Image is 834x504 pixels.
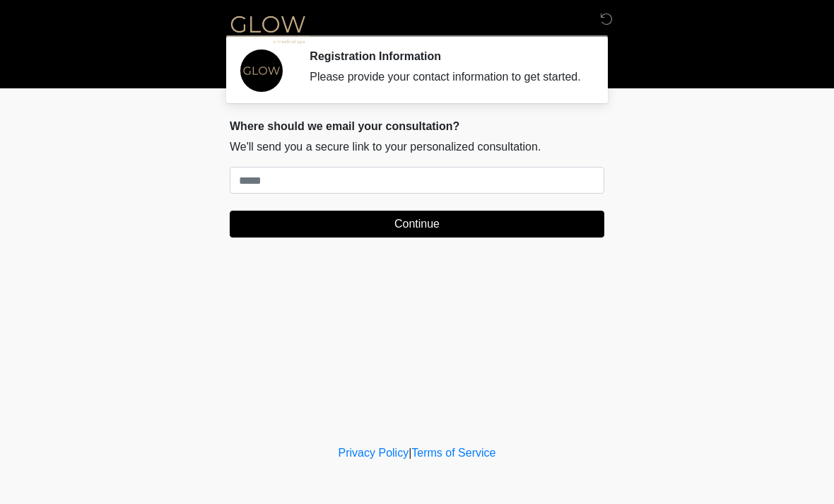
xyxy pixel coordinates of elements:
[240,49,283,92] img: Agent Avatar
[409,447,411,459] a: |
[339,447,409,459] a: Privacy Policy
[230,119,604,133] h2: Where should we email your consultation?
[216,11,320,47] img: Glow Medical Spa Logo
[310,69,583,86] div: Please provide your contact information to get started.
[230,211,604,238] button: Continue
[230,139,604,156] p: We'll send you a secure link to your personalized consultation.
[411,447,495,459] a: Terms of Service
